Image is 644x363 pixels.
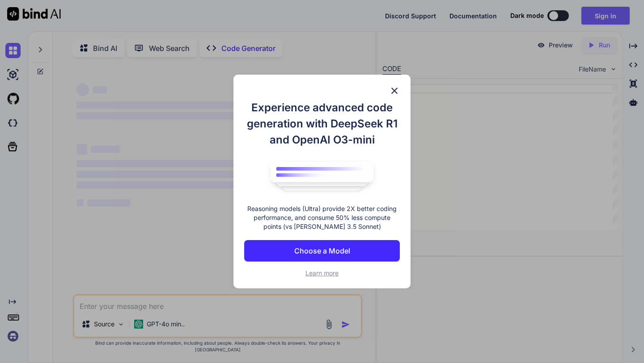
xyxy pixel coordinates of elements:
[244,240,400,262] button: Choose a Model
[244,204,400,231] p: Reasoning models (Ultra) provide 2X better coding performance, and consume 50% less compute point...
[294,245,350,256] p: Choose a Model
[389,85,400,96] img: close
[264,157,380,195] img: bind logo
[305,269,339,277] span: Learn more
[244,100,400,148] h1: Experience advanced code generation with DeepSeek R1 and OpenAI O3-mini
